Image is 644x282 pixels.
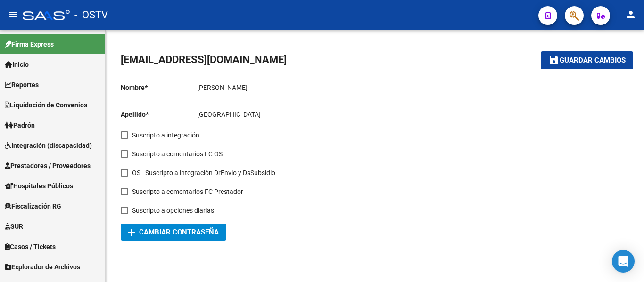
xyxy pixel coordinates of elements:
[121,109,197,120] p: Apellido
[5,201,61,211] span: Fiscalización RG
[612,250,635,273] div: Open Intercom Messenger
[121,82,197,93] p: Nombre
[625,9,636,20] mat-icon: person
[128,228,219,236] span: Cambiar Contraseña
[548,54,560,65] mat-icon: save
[5,59,29,70] span: Inicio
[5,120,35,130] span: Padrón
[8,9,19,20] mat-icon: menu
[132,205,214,216] span: Suscripto a opciones diarias
[132,148,223,160] span: Suscripto a comentarios FC OS
[5,242,56,252] span: Casos / Tickets
[132,186,243,197] span: Suscripto a comentarios FC Prestador
[126,227,137,238] mat-icon: add
[132,167,275,178] span: OS - Suscripto a integración DrEnvio y DsSubsidio
[132,129,199,141] span: Suscripto a integración
[5,39,54,49] span: Firma Express
[5,181,73,191] span: Hospitales Públicos
[5,140,92,151] span: Integración (discapacidad)
[541,51,633,69] button: Guardar cambios
[5,221,23,232] span: SUR
[560,56,626,65] span: Guardar cambios
[74,5,108,25] span: - OSTV
[5,262,80,272] span: Explorador de Archivos
[5,80,39,90] span: Reportes
[5,161,91,171] span: Prestadores / Proveedores
[121,54,287,65] span: [EMAIL_ADDRESS][DOMAIN_NAME]
[121,224,226,241] button: Cambiar Contraseña
[5,100,87,110] span: Liquidación de Convenios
